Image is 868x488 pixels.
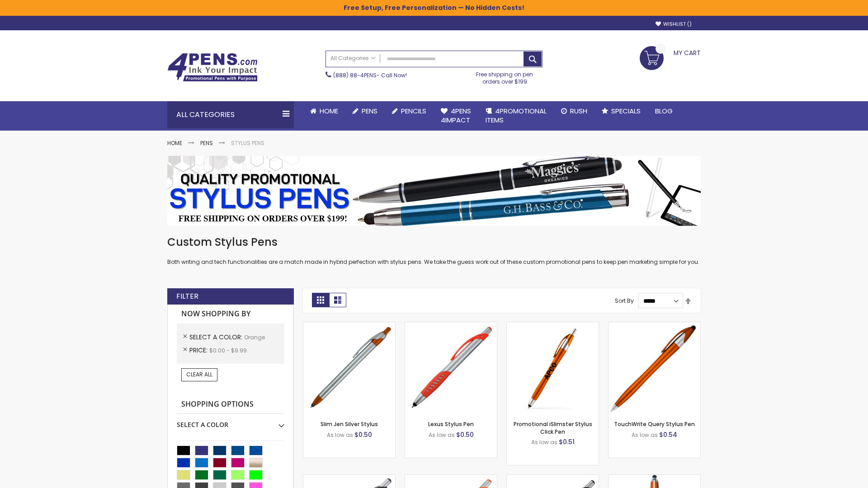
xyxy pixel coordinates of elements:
[303,101,345,121] a: Home
[177,414,284,429] div: Select A Color
[456,430,474,439] span: $0.50
[312,293,329,307] strong: Grid
[167,101,294,128] div: All Categories
[514,420,592,435] a: Promotional iSlimster Stylus Click Pen
[327,431,353,439] span: As low as
[231,139,264,147] strong: Stylus Pens
[428,420,474,428] a: Lexus Stylus Pen
[434,101,478,131] a: 4Pens4impact
[177,305,284,324] strong: Now Shopping by
[609,322,700,414] img: TouchWrite Query Stylus Pen-Orange
[354,430,372,439] span: $0.50
[176,291,198,301] strong: Filter
[614,420,695,428] a: TouchWrite Query Stylus Pen
[656,21,692,28] a: Wishlist
[200,139,213,147] a: Pens
[655,106,673,116] span: Blog
[303,322,395,329] a: Slim Jen Silver Stylus-Orange
[554,101,594,121] a: Rush
[189,333,244,342] span: Select A Color
[186,371,212,378] span: Clear All
[609,322,700,329] a: TouchWrite Query Stylus Pen-Orange
[478,101,554,131] a: 4PROMOTIONALITEMS
[648,101,680,121] a: Blog
[167,235,701,249] h1: Custom Stylus Pens
[507,322,599,414] img: Promotional iSlimster Stylus Click Pen-Orange
[385,101,434,121] a: Pencils
[321,420,378,428] a: Slim Jen Silver Stylus
[362,106,377,116] span: Pens
[167,235,701,266] div: Both writing and tech functionalities are a match made in hybrid perfection with stylus pens. We ...
[611,106,641,116] span: Specials
[326,51,380,66] a: All Categories
[167,156,701,226] img: Stylus Pens
[659,430,677,439] span: $0.54
[320,106,338,116] span: Home
[486,106,547,125] span: 4PROMOTIONAL ITEMS
[167,53,258,82] img: 4Pens Custom Pens and Promotional Products
[405,322,497,329] a: Lexus Stylus Pen-Orange
[189,346,209,355] span: Price
[177,395,284,414] strong: Shopping Options
[303,474,395,482] a: Boston Stylus Pen-Orange
[303,322,395,414] img: Slim Jen Silver Stylus-Orange
[429,431,455,439] span: As low as
[181,368,217,381] a: Clear All
[441,106,471,125] span: 4Pens 4impact
[531,438,557,446] span: As low as
[632,431,658,439] span: As low as
[345,101,385,121] a: Pens
[333,71,377,79] a: (888) 88-4PENS
[615,297,634,305] label: Sort By
[405,474,497,482] a: Boston Silver Stylus Pen-Orange
[401,106,426,116] span: Pencils
[209,347,247,354] span: $0.00 - $9.99
[405,322,497,414] img: Lexus Stylus Pen-Orange
[333,71,407,79] span: - Call Now!
[167,139,182,147] a: Home
[609,474,700,482] a: TouchWrite Command Stylus Pen-Orange
[244,333,265,341] span: Orange
[507,322,599,329] a: Promotional iSlimster Stylus Click Pen-Orange
[559,437,575,446] span: $0.51
[570,106,587,116] span: Rush
[467,67,543,85] div: Free shipping on pen orders over $199
[330,55,376,62] span: All Categories
[507,474,599,482] a: Lexus Metallic Stylus Pen-Orange
[594,101,648,121] a: Specials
